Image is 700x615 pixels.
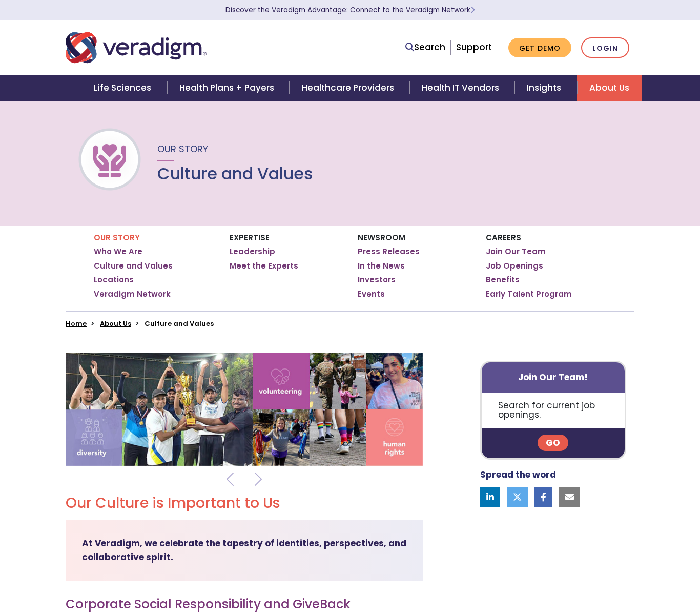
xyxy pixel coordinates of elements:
[486,275,520,285] a: Benefits
[358,275,396,285] a: Investors
[66,31,207,65] img: Veradigm logo
[508,38,571,58] a: Get Demo
[94,247,142,257] a: Who We Are
[581,37,629,58] a: Login
[230,261,298,271] a: Meet the Experts
[358,261,405,271] a: In the News
[66,495,280,512] h2: Our Culture is Important to Us
[480,468,556,481] strong: Spread the word
[470,5,475,15] span: Learn More
[157,142,208,155] span: Our Story
[456,41,492,53] a: Support
[405,40,445,54] a: Search
[66,319,87,329] a: Home
[577,75,642,101] a: About Us
[486,289,572,299] a: Early Talent Program
[358,289,385,299] a: Events
[82,537,406,563] strong: At Veradigm, we celebrate the tapestry of identities, perspectives, and collaborative spirit.
[167,75,290,101] a: Health Plans + Payers
[538,435,568,451] a: Go
[409,75,514,101] a: Health IT Vendors
[94,289,171,299] a: Veradigm Network
[486,261,543,271] a: Job Openings
[81,75,167,101] a: Life Sciences
[486,247,546,257] a: Join Our Team
[518,371,588,383] strong: Join Our Team!
[157,164,313,183] h1: Culture and Values
[66,597,351,612] h3: Corporate Social Responsibility and GiveBack
[94,261,173,271] a: Culture and Values
[100,319,131,329] a: About Us
[225,5,475,15] a: Discover the Veradigm Advantage: Connect to the Veradigm NetworkLearn More
[290,75,409,101] a: Healthcare Providers
[358,247,420,257] a: Press Releases
[94,275,134,285] a: Locations
[230,247,275,257] a: Leadership
[514,75,577,101] a: Insights
[482,393,625,428] p: Search for current job openings.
